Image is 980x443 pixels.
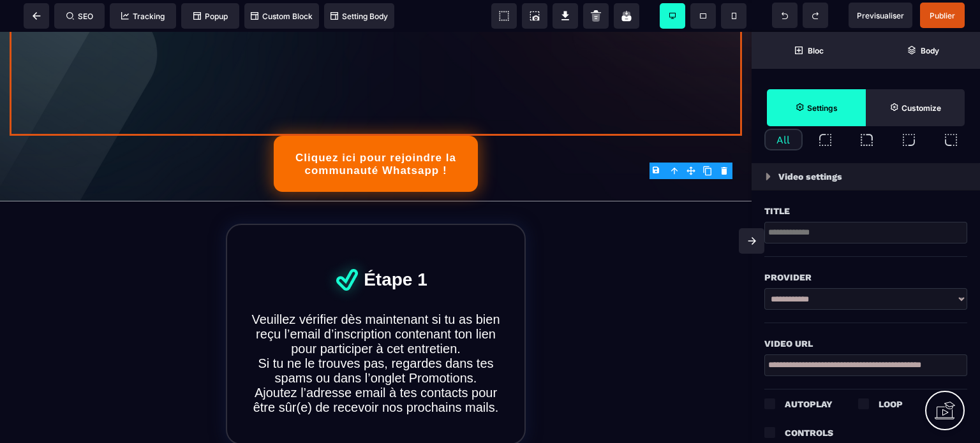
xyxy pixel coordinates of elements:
[242,277,509,386] text: Veuillez vérifier dès maintenant si tu as bien reçu l’email d’inscription contenant ton lien pour...
[785,396,833,412] div: Autoplay
[808,46,824,55] strong: Bloc
[251,11,313,21] span: Custom Block
[901,132,917,148] img: bottom-right-radius.9d9d0345.svg
[902,103,941,113] strong: Customize
[879,396,903,412] div: Loop
[121,11,165,21] span: Tracking
[491,3,517,29] span: View components
[764,336,967,351] div: Video URL
[274,104,478,160] button: Cliquez ici pour rejoindre la communauté Whatsapp !
[817,132,833,148] img: top-left-radius.822a4e29.svg
[785,425,833,440] div: Controls
[778,169,842,184] p: Video settings
[849,3,912,28] span: Preview
[360,235,431,261] text: Étape 1
[193,11,228,21] span: Popup
[522,3,547,29] span: Screenshot
[857,11,904,20] span: Previsualiser
[866,32,980,69] span: Open Layer Manager
[866,89,965,126] span: Open Style Manager
[930,11,955,20] span: Publier
[764,203,967,219] div: Title
[859,132,875,148] img: top-right-radius.9e58d49b.svg
[807,103,838,113] strong: Settings
[321,222,373,274] img: 5b0f7acec7050026322c7a33464a9d2d_df1180c19b023640bdd1f6191e6afa79_big_tick.png
[766,173,771,180] img: loading
[330,11,388,21] span: Setting Body
[943,132,959,148] img: bottom-left-radius.301b1bf6.svg
[764,270,967,285] div: Provider
[767,89,866,126] span: Settings
[66,11,93,21] span: SEO
[921,46,939,55] strong: Body
[752,32,866,69] span: Open Blocks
